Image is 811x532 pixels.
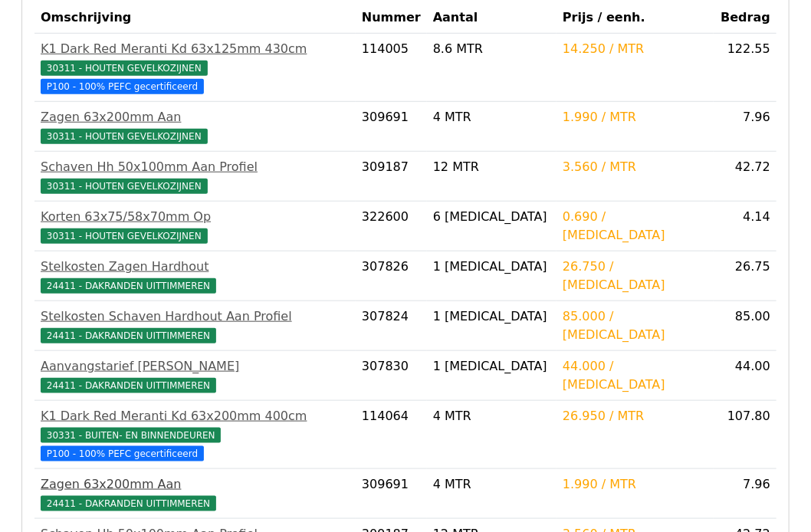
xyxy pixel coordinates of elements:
[356,2,427,34] th: Nummer
[714,202,777,251] td: 4.14
[41,357,350,376] div: Aanvangstarief [PERSON_NAME]
[433,158,550,176] div: 12 MTR
[433,475,550,494] div: 4 MTR
[41,278,216,294] span: 24411 - DAKRANDEN UITTIMMEREN
[563,307,708,344] div: 85.000 / [MEDICAL_DATA]
[41,228,208,244] span: 30311 - HOUTEN GEVELKOZIJNEN
[41,407,350,425] div: K1 Dark Red Meranti Kd 63x200mm 400cm
[356,202,427,251] td: 322600
[41,378,216,393] span: 24411 - DAKRANDEN UITTIMMEREN
[433,407,550,425] div: 4 MTR
[41,446,204,461] span: P100 - 100% PEFC gecertificeerd
[714,401,777,469] td: 107.80
[563,208,708,245] div: 0.690 / [MEDICAL_DATA]
[356,401,427,469] td: 114064
[714,301,777,351] td: 85.00
[563,407,708,425] div: 26.950 / MTR
[433,307,550,326] div: 1 [MEDICAL_DATA]
[356,251,427,301] td: 307826
[356,469,427,519] td: 309691
[41,475,350,512] a: Zagen 63x200mm Aan24411 - DAKRANDEN UITTIMMEREN
[41,108,350,145] a: Zagen 63x200mm Aan30311 - HOUTEN GEVELKOZIJNEN
[427,2,557,34] th: Aantal
[41,407,350,462] a: K1 Dark Red Meranti Kd 63x200mm 400cm30331 - BUITEN- EN BINNENDEUREN P100 - 100% PEFC gecertificeerd
[41,158,350,195] a: Schaven Hh 50x100mm Aan Profiel30311 - HOUTEN GEVELKOZIJNEN
[433,40,550,58] div: 8.6 MTR
[41,258,350,294] a: Stelkosten Zagen Hardhout24411 - DAKRANDEN UITTIMMEREN
[34,2,356,34] th: Omschrijving
[41,40,350,58] div: K1 Dark Red Meranti Kd 63x125mm 430cm
[433,208,550,226] div: 6 [MEDICAL_DATA]
[41,40,350,95] a: K1 Dark Red Meranti Kd 63x125mm 430cm30311 - HOUTEN GEVELKOZIJNEN P100 - 100% PEFC gecertificeerd
[714,152,777,202] td: 42.72
[41,307,350,344] a: Stelkosten Schaven Hardhout Aan Profiel24411 - DAKRANDEN UITTIMMEREN
[41,179,208,194] span: 30311 - HOUTEN GEVELKOZIJNEN
[714,102,777,152] td: 7.96
[41,496,216,511] span: 24411 - DAKRANDEN UITTIMMEREN
[714,251,777,301] td: 26.75
[563,108,708,126] div: 1.990 / MTR
[41,129,208,144] span: 30311 - HOUTEN GEVELKOZIJNEN
[41,328,216,343] span: 24411 - DAKRANDEN UITTIMMEREN
[41,108,350,126] div: Zagen 63x200mm Aan
[41,208,350,245] a: Korten 63x75/58x70mm Op30311 - HOUTEN GEVELKOZIJNEN
[563,475,708,494] div: 1.990 / MTR
[41,428,221,443] span: 30331 - BUITEN- EN BINNENDEUREN
[563,258,708,294] div: 26.750 / [MEDICAL_DATA]
[356,301,427,351] td: 307824
[714,469,777,519] td: 7.96
[356,351,427,401] td: 307830
[433,108,550,126] div: 4 MTR
[41,208,350,226] div: Korten 63x75/58x70mm Op
[41,357,350,394] a: Aanvangstarief [PERSON_NAME]24411 - DAKRANDEN UITTIMMEREN
[356,34,427,102] td: 114005
[563,158,708,176] div: 3.560 / MTR
[714,2,777,34] th: Bedrag
[41,307,350,326] div: Stelkosten Schaven Hardhout Aan Profiel
[433,357,550,376] div: 1 [MEDICAL_DATA]
[41,258,350,276] div: Stelkosten Zagen Hardhout
[563,40,708,58] div: 14.250 / MTR
[356,102,427,152] td: 309691
[714,34,777,102] td: 122.55
[433,258,550,276] div: 1 [MEDICAL_DATA]
[563,357,708,394] div: 44.000 / [MEDICAL_DATA]
[41,79,204,94] span: P100 - 100% PEFC gecertificeerd
[41,61,208,76] span: 30311 - HOUTEN GEVELKOZIJNEN
[356,152,427,202] td: 309187
[714,351,777,401] td: 44.00
[557,2,714,34] th: Prijs / eenh.
[41,158,350,176] div: Schaven Hh 50x100mm Aan Profiel
[41,475,350,494] div: Zagen 63x200mm Aan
